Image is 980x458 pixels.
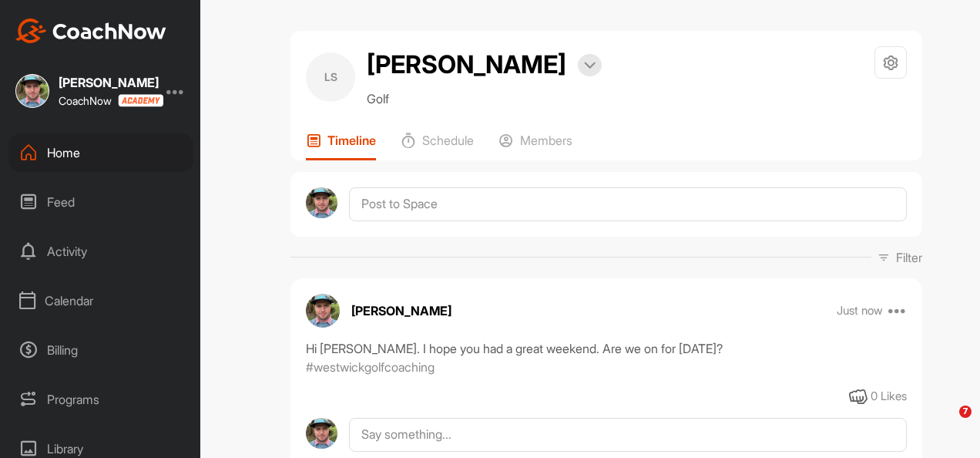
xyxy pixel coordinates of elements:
div: Billing [8,331,193,369]
img: square_c06937ecae3d5ad7bc2ee6c3c95a73cb.jpg [15,74,49,108]
div: LS [306,52,355,102]
div: [PERSON_NAME] [59,76,159,89]
div: CoachNow [59,94,159,107]
span: 7 [959,406,972,418]
p: Golf [367,89,602,108]
div: Programs [8,380,193,419]
div: Calendar [8,281,193,320]
img: avatar [306,187,337,219]
p: #westwickgolfcoaching [306,358,435,376]
p: [PERSON_NAME] [351,301,451,320]
div: Hi [PERSON_NAME]. I hope you had a great weekend. Are we on for [DATE]? [306,339,907,358]
div: 0 Likes [871,388,907,406]
p: Just now [837,303,883,318]
p: Schedule [422,133,474,148]
img: CoachNow [15,19,166,43]
img: avatar [306,418,337,450]
p: Timeline [327,133,376,148]
iframe: Intercom live chat [928,406,965,443]
img: avatar [306,294,340,328]
div: Activity [8,232,193,271]
div: Feed [8,183,193,221]
img: CoachNow acadmey [118,94,163,107]
div: Home [8,133,193,172]
h2: [PERSON_NAME] [367,46,566,83]
img: arrow-down [584,62,596,69]
p: Filter [896,248,922,267]
p: Members [520,133,572,148]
